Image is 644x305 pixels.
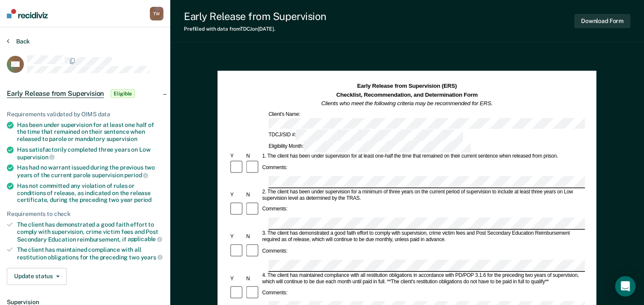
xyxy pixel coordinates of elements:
[7,37,30,45] button: Back
[17,164,163,178] div: Has had no warrant issued during the previous two years of the current parole supervision
[615,276,635,296] div: Open Intercom Messenger
[245,153,261,160] div: N
[17,154,54,161] span: supervision
[261,248,289,254] div: Comments:
[245,276,261,282] div: N
[17,121,163,143] div: Has been under supervision for at least one half of the time that remained on their sentence when...
[141,254,163,261] span: years
[150,7,163,20] button: TW
[245,233,261,240] div: N
[17,146,163,161] div: Has satisfactorily completed three years on Low
[7,268,67,285] button: Update status
[150,7,163,20] div: T W
[229,276,245,282] div: Y
[336,92,478,98] strong: Checklist, Recommendation, and Determination Form
[321,100,493,106] em: Clients who meet the following criteria may be recommended for ERS.
[574,14,630,28] button: Download Form
[245,192,261,198] div: N
[17,246,163,261] div: The client has maintained compliance with all restitution obligations for the preceding two
[7,111,163,118] div: Requirements validated by OIMS data
[106,135,137,142] span: supervision
[261,189,585,201] div: 2. The client has been under supervision for a minimum of three years on the current period of su...
[229,153,245,160] div: Y
[184,10,326,23] div: Early Release from Supervision
[261,153,585,160] div: 1. The client has been under supervision for at least one-half the time that remained on their cu...
[261,164,289,171] div: Comments:
[267,141,472,152] div: Eligibility Month:
[357,83,457,89] strong: Early Release from Supervision (ERS)
[7,210,163,218] div: Requirements to check
[267,130,464,141] div: TDCJ/SID #:
[134,196,152,203] span: period
[7,9,48,18] img: Recidiviz
[124,172,148,178] span: period
[128,236,162,242] span: applicable
[111,89,135,98] span: Eligible
[261,290,289,296] div: Comments:
[261,272,585,285] div: 4. The client has maintained compliance with all restitution obligations in accordance with PD/PO...
[7,89,104,98] span: Early Release from Supervision
[229,233,245,240] div: Y
[261,230,585,243] div: 3. The client has demonstrated a good faith effort to comply with supervision, crime victim fees ...
[184,26,326,32] div: Prefilled with data from TDCJ on [DATE] .
[261,206,289,213] div: Comments:
[17,182,163,204] div: Has not committed any violation of rules or conditions of release, as indicated on the release ce...
[17,221,163,243] div: The client has demonstrated a good faith effort to comply with supervision, crime victim fees and...
[229,192,245,198] div: Y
